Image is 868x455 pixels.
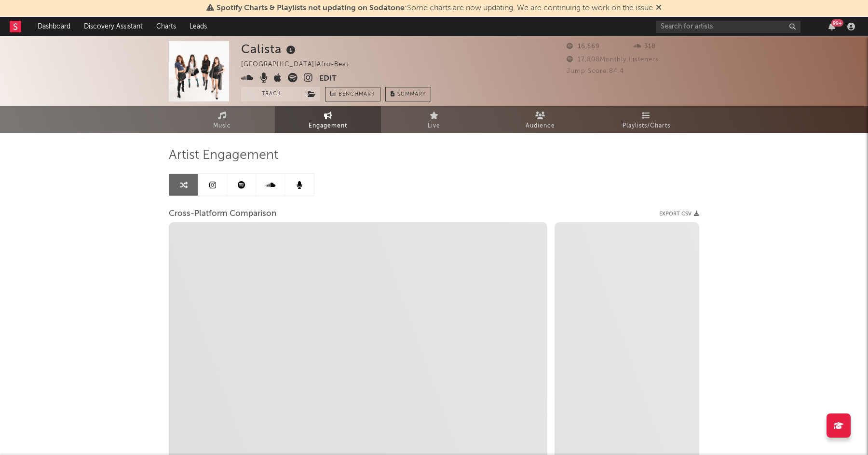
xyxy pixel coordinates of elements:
span: Benchmark [339,89,375,100]
span: Cross-Platform Comparison [169,208,276,220]
span: Summary [397,92,426,97]
span: Dismiss [656,4,662,12]
span: Spotify Charts & Playlists not updating on Sodatone [217,4,405,12]
div: [GEOGRAPHIC_DATA] | Afro-Beat [241,59,360,71]
button: Edit [319,73,337,85]
span: Playlists/Charts [623,120,670,132]
a: Discovery Assistant [77,17,149,36]
span: : Some charts are now updating. We are continuing to work on the issue [217,4,653,12]
span: Audience [526,120,555,132]
div: Calista [241,41,298,57]
span: Music [213,120,231,132]
div: 99 + [831,19,843,27]
a: Charts [149,17,183,36]
span: Artist Engagement [169,150,278,161]
span: 16,569 [567,43,600,50]
a: Dashboard [31,17,77,36]
button: 99+ [828,23,835,30]
a: Leads [183,17,214,36]
button: Export CSV [659,211,699,217]
button: Summary [385,87,431,101]
button: Track [241,87,301,101]
a: Playlists/Charts [593,106,699,133]
input: Search for artists [656,21,800,33]
span: Jump Score: 84.4 [567,68,624,74]
a: Benchmark [325,87,380,101]
span: Live [428,120,440,132]
a: Music [169,106,275,133]
a: Live [381,106,487,133]
span: Engagement [309,120,347,132]
a: Engagement [275,106,381,133]
span: 318 [633,43,656,50]
a: Audience [487,106,593,133]
span: 17,808 Monthly Listeners [567,57,659,63]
